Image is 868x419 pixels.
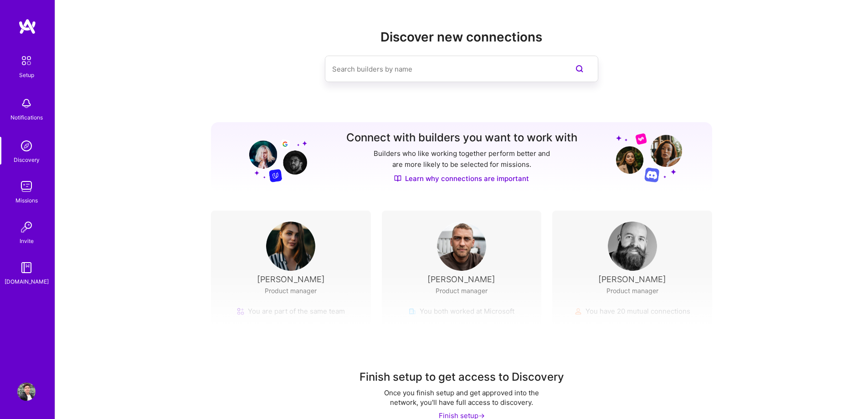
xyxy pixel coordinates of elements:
img: teamwork [17,177,36,196]
img: User Avatar [437,222,486,271]
img: User Avatar [17,383,36,401]
img: guide book [17,259,36,277]
img: Grow your network [616,133,682,182]
div: Notifications [10,113,43,122]
img: User Avatar [266,222,315,271]
div: Discovery [14,155,40,165]
input: Search builders by name [332,57,555,81]
div: Missions [15,196,38,205]
img: logo [18,18,36,35]
img: Grow your network [241,132,307,182]
div: Setup [19,70,34,80]
h3: Connect with builders you want to work with [346,131,577,145]
img: Invite [17,218,36,236]
img: bell [17,94,36,113]
div: Once you finish setup and get approved into the network, you'll have full access to discovery. [370,388,553,407]
i: icon SearchPurple [574,63,585,74]
img: User Avatar [608,222,657,271]
p: Builders who like working together perform better and are more likely to be selected for missions. [372,148,552,170]
a: User Avatar [15,383,38,401]
img: discovery [17,137,36,155]
img: setup [17,51,36,70]
a: Learn why connections are important [394,174,529,183]
img: Discover [394,175,401,182]
div: Invite [20,236,34,246]
div: Finish setup to get access to Discovery [360,370,564,384]
div: [DOMAIN_NAME] [5,277,49,286]
h2: Discover new connections [211,30,712,45]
